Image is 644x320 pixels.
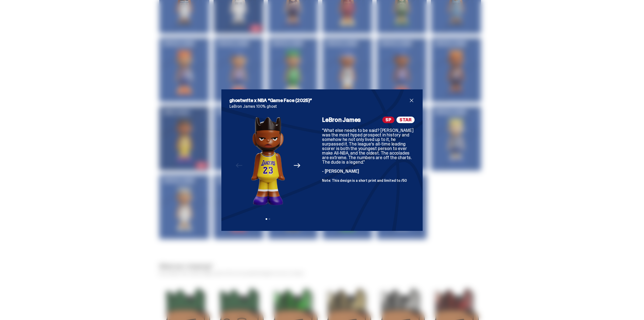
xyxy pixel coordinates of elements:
button: View slide 2 [269,218,270,220]
button: close [409,97,415,103]
h4: LeBron James [322,117,361,123]
div: "What else needs to be said? [PERSON_NAME] was the most hyped prospect in history and somehow he ... [322,128,415,183]
button: Next [292,160,303,171]
span: - [PERSON_NAME] [322,168,359,174]
h2: ghostwrite x NBA “Game Face (2025)” [229,97,409,103]
span: STAR [396,117,415,123]
span: Note: This design is a short print and limited to /50 [322,178,407,183]
p: LeBron James 100% ghost [229,104,415,109]
span: SP [382,117,394,123]
button: View slide 1 [266,218,267,220]
img: NBA%20Game%20Face%20-%20Website%20Archive.257.png [251,117,285,205]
